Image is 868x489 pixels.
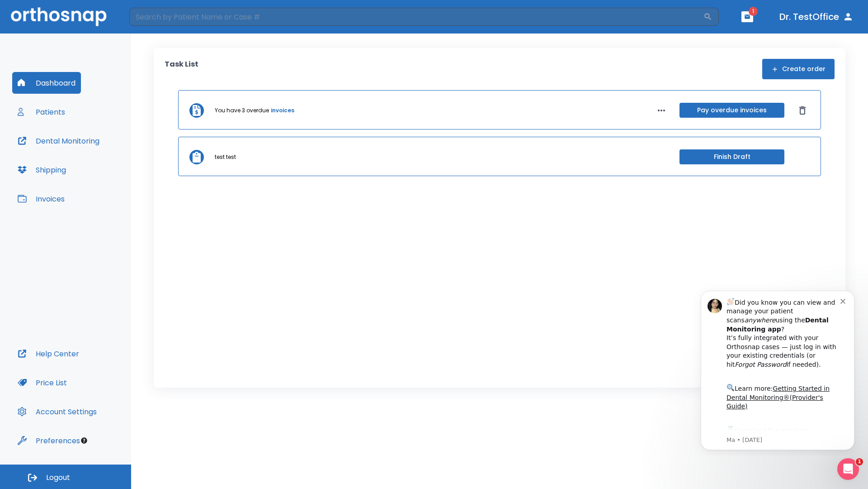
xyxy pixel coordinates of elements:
[46,473,70,483] span: Logout
[12,188,70,210] button: Invoices
[39,142,153,188] div: Download the app: | ​ Let us know if you need help getting started!
[12,372,72,393] button: Price List
[39,144,120,161] a: App Store
[749,7,758,16] span: 1
[679,103,784,118] button: Pay overdue invoices
[12,159,71,181] button: Shipping
[12,130,105,152] button: Dental Monitoring
[12,72,81,94] button: Dashboard
[12,430,85,451] button: Preferences
[12,401,102,422] button: Account Settings
[679,149,784,164] button: Finish Draft
[687,283,868,455] iframe: Intercom notifications message
[11,7,107,26] img: Orthosnap
[39,153,153,162] p: Message from Ma, sent 8w ago
[165,59,198,79] p: Task List
[271,106,294,115] a: invoices
[762,59,835,79] button: Create order
[80,436,88,445] div: Tooltip anchor
[215,153,236,161] p: test test
[12,101,71,123] button: Patients
[837,458,859,480] iframe: Intercom live chat
[856,458,863,465] span: 1
[129,8,703,26] input: Search by Patient Name or Case #
[153,14,160,21] button: Dismiss notification
[776,9,857,25] button: Dr. TestOffice
[795,103,810,118] button: Dismiss
[215,106,269,115] p: You have 3 overdue
[12,343,85,364] button: Help Center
